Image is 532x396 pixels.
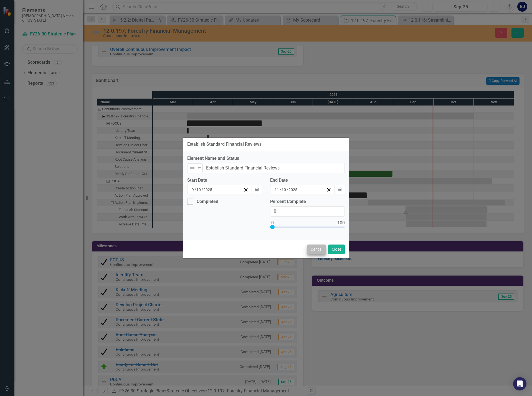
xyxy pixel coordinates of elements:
[189,165,196,171] img: Not Defined
[187,177,262,184] div: Start Date
[270,177,345,184] div: End Date
[270,199,345,205] label: Percent Complete
[194,187,196,192] span: /
[307,245,326,254] button: Cancel
[201,187,203,192] span: /
[513,377,526,390] div: Open Intercom Messenger
[202,163,345,173] input: Name
[287,187,288,192] span: /
[187,155,345,162] label: Element Name and Status
[328,245,345,254] button: Close
[187,142,262,147] div: Establish Standard Financial Reviews
[280,187,281,192] span: /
